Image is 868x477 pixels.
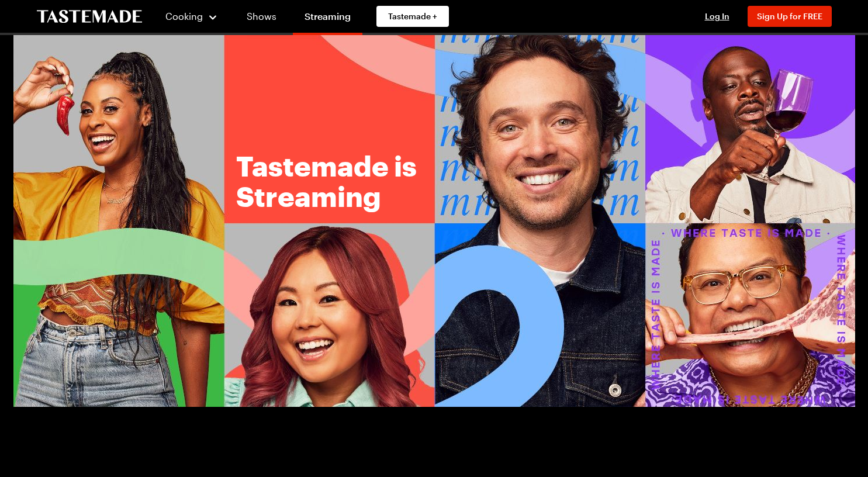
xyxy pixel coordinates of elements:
button: Log In [694,11,741,22]
a: Streaming [293,2,362,35]
span: Sign Up for FREE [757,11,822,21]
a: Tastemade + [376,6,449,27]
a: To Tastemade Home Page [37,10,142,23]
span: Log In [705,11,729,21]
span: Cooking [165,11,203,22]
h1: Tastemade is Streaming [236,150,423,211]
button: Sign Up for FREE [748,6,832,27]
button: Cooking [165,2,219,30]
span: Tastemade + [388,11,437,22]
